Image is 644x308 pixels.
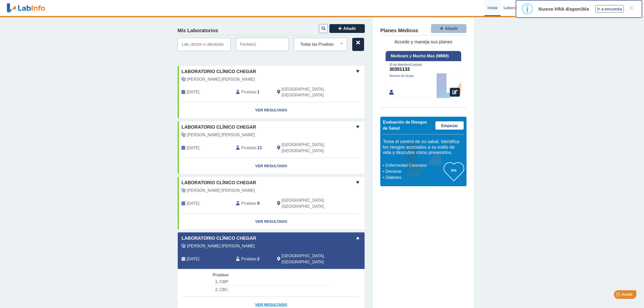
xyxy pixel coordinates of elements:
a: Ver Resultado [178,102,365,118]
button: Añadir [329,24,365,33]
li: Diabetes [384,175,444,181]
span: Ortiz Gomez, Adelaida [187,132,255,138]
span: 2024-10-03 [187,89,199,95]
li: Derrame [384,168,444,175]
b: 13 [257,146,262,150]
span: Laboratorio Clínico Chegar [182,68,256,75]
li: CBC [213,286,330,294]
h4: Planes Médicos [380,28,418,34]
span: Ortiz Gomez, Adelaida [187,76,255,82]
button: Close this dialog [627,3,636,12]
input: Fecha(s) [236,38,289,51]
div: : [232,86,273,98]
span: Pruebas [241,89,256,95]
iframe: Help widget launcher [599,288,638,302]
li: Enfermedad Coronaria [384,162,444,168]
span: Vestal Vargas, Veronica [187,243,255,249]
b: 9 [257,201,260,206]
span: Rio Grande, PR [282,142,338,154]
span: Rio Grande, PR [282,86,338,98]
div: : [232,253,273,265]
a: Ver Resultado [178,158,365,174]
span: Evaluación de Riesgos de Salud [383,120,427,130]
span: Empezar [441,124,458,128]
a: Empezar [435,121,464,130]
div: : [232,142,273,154]
b: 2 [257,257,260,261]
b: 1 [257,90,260,94]
button: Ir a encuesta [595,5,624,13]
span: Pruebas [241,256,256,262]
span: Añadir [343,26,356,31]
span: Pruebas [241,200,256,207]
span: Laboratorio Clínico Chegar [182,124,256,131]
span: Pena Figueroa, Jose [187,187,255,194]
span: Añadir [445,26,458,31]
span: Pruebas [241,145,256,151]
span: Laboratorio Clínico Chegar [182,235,256,242]
span: 2025-09-24 [187,256,199,262]
div: : [232,197,273,210]
a: Ver Resultado [178,214,365,230]
button: Añadir [431,24,467,33]
h3: 0% [444,167,464,174]
h4: Mis Laboratorios [177,28,218,34]
p: Nuevo HRA disponible [538,6,589,12]
span: Rio Grande, PR [282,253,338,265]
span: Accede y maneja sus planes [394,39,452,44]
span: Laboratorio Clínico Chegar [182,179,256,186]
span: 2024-02-16 [187,200,199,207]
li: CMP [213,278,330,286]
span: Rio Grande, PR [282,197,338,210]
div: i [526,4,529,13]
span: Pruebas [213,273,229,277]
h5: Toma el control de su salud. Identifica los riesgos asociados a su estilo de vida y descubre cómo... [383,139,464,156]
span: 2024-09-12 [187,145,199,151]
input: Lab, doctor o ubicación [177,38,231,51]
